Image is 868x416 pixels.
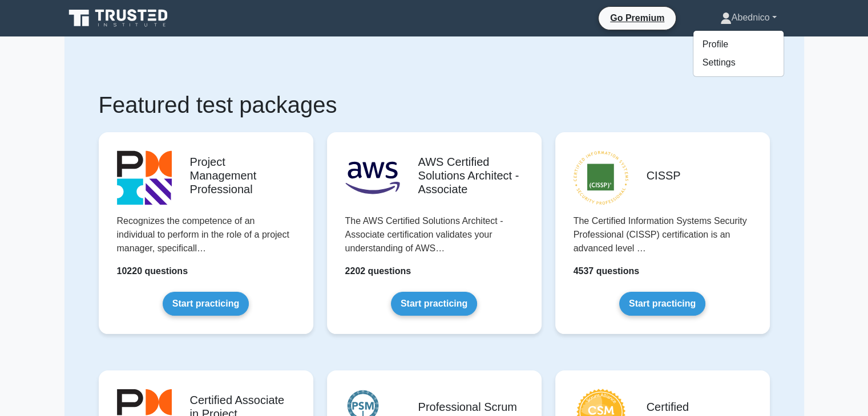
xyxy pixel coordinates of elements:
a: Start practicing [163,292,249,316]
a: Go Premium [603,11,671,25]
h1: Featured test packages [99,91,770,119]
a: Start practicing [391,292,477,316]
a: Abednico [693,6,804,29]
a: Profile [693,35,784,54]
ul: Abednico [693,30,784,77]
a: Start practicing [619,292,705,316]
a: Settings [693,54,784,72]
